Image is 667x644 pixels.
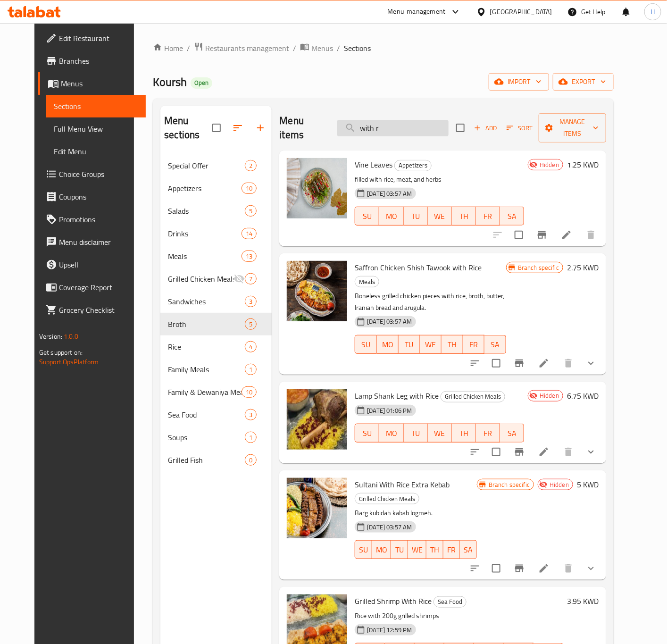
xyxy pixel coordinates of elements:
[242,251,257,262] div: items
[432,427,448,440] span: WE
[484,335,506,354] button: SA
[557,441,580,463] button: delete
[359,543,368,557] span: SU
[430,543,440,557] span: TH
[39,346,83,359] span: Get support on:
[546,116,599,140] span: Manage items
[480,209,496,223] span: FR
[287,261,347,321] img: Saffron Chicken Shish Tawook with Rice
[363,406,416,415] span: [DATE] 01:06 PM
[426,540,443,559] button: TH
[434,596,466,607] span: Sea Food
[650,7,655,17] span: H
[381,338,395,351] span: MO
[490,7,552,17] div: [GEOGRAPHIC_DATA]
[38,276,146,299] a: Coverage Report
[443,540,460,559] button: FR
[500,424,524,443] button: SA
[536,160,563,169] span: Hidden
[287,158,347,218] img: Vine Leaves
[160,426,272,449] div: Soups1
[355,477,450,492] span: Sultani With Rice Extra Kebab
[46,95,146,117] a: Sections
[59,55,138,67] span: Branches
[355,424,379,443] button: SU
[38,299,146,321] a: Grocery Checklist
[160,381,272,403] div: Family & Dewaniya Meals10
[377,335,399,354] button: MO
[160,335,272,358] div: Rice4
[580,352,602,375] button: show more
[191,77,212,89] div: Open
[168,364,245,375] span: Family Meals
[344,42,371,54] span: Sections
[242,228,257,239] div: items
[388,6,446,17] div: Menu-management
[372,540,391,559] button: MO
[168,183,242,194] span: Appetizers
[473,123,498,134] span: Add
[355,276,379,287] span: Meals
[245,161,256,170] span: 2
[242,388,256,397] span: 10
[456,209,472,223] span: TH
[408,209,424,223] span: TU
[460,540,477,559] button: SA
[480,427,496,440] span: FR
[59,214,138,225] span: Promotions
[38,72,146,95] a: Menus
[226,117,249,139] span: Sort sections
[54,100,138,112] span: Sections
[577,478,599,491] h6: 5 KWD
[402,338,417,351] span: TU
[432,209,448,223] span: WE
[279,114,326,142] h2: Menu items
[168,386,242,398] span: Family & Dewaniya Meals
[546,480,573,489] span: Hidden
[355,594,432,608] span: Grilled Shrimp With Rice
[355,260,482,275] span: Saffron Chicken Shish Tawook with Rice
[160,290,272,313] div: Sandwiches3
[504,427,520,440] span: SA
[168,341,245,352] div: Rice
[207,118,226,138] span: Select all sections
[508,441,531,463] button: Branch-specific-item
[245,432,257,443] div: items
[300,42,333,54] a: Menus
[168,454,245,466] div: Grilled Fish
[355,389,439,403] span: Lamp Shank Leg with Rice
[245,205,257,217] div: items
[245,456,256,465] span: 0
[538,563,550,574] a: Edit menu item
[355,158,392,172] span: Vine Leaves
[379,424,403,443] button: MO
[447,543,457,557] span: FR
[359,209,375,223] span: SU
[508,352,531,375] button: Branch-specific-item
[59,304,138,316] span: Grocery Checklist
[500,121,539,135] span: Sort items
[242,252,256,261] span: 13
[245,207,256,216] span: 5
[160,151,272,475] nav: Menu sections
[508,557,531,580] button: Branch-specific-item
[585,563,597,574] svg: Show Choices
[464,543,473,557] span: SA
[424,338,438,351] span: WE
[536,391,563,400] span: Hidden
[464,557,486,580] button: sort-choices
[561,229,572,241] a: Edit menu item
[452,207,476,226] button: TH
[38,231,146,253] a: Menu disclaimer
[395,160,431,171] span: Appetizers
[395,543,404,557] span: TU
[539,113,606,142] button: Manage items
[363,317,416,326] span: [DATE] 03:57 AM
[153,42,614,54] nav: breadcrumb
[168,432,245,443] span: Soups
[557,352,580,375] button: delete
[567,594,599,608] h6: 3.95 KWD
[486,559,506,578] span: Select to update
